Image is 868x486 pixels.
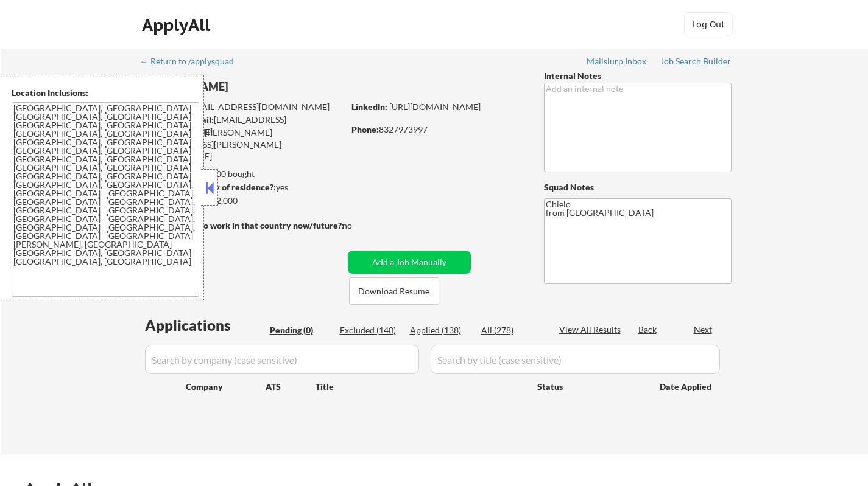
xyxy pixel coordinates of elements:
[340,324,401,336] div: Excluded (140)
[410,324,471,336] div: Applied (138)
[544,181,732,193] div: Squad Notes
[145,318,266,333] div: Applications
[141,181,340,193] div: yes
[660,57,732,69] a: Job Search Builder
[537,375,642,397] div: Status
[12,87,199,99] div: Location Inclusions:
[186,381,266,393] div: Company
[544,70,732,82] div: Internal Notes
[142,101,344,113] div: [EMAIL_ADDRESS][DOMAIN_NAME]
[348,251,471,274] button: Add a Job Manually
[694,324,713,336] div: Next
[660,57,732,66] div: Job Search Builder
[660,381,713,393] div: Date Applied
[349,277,439,305] button: Download Resume
[141,127,344,162] div: [PERSON_NAME][EMAIL_ADDRESS][PERSON_NAME][DOMAIN_NAME]
[481,324,542,336] div: All (278)
[266,381,316,393] div: ATS
[145,345,419,374] input: Search by company (case sensitive)
[351,102,387,112] strong: LinkedIn:
[638,324,658,336] div: Back
[342,220,377,232] div: no
[559,324,624,336] div: View All Results
[141,168,344,180] div: 138 sent / 200 bought
[142,15,214,35] div: ApplyAll
[141,220,344,231] strong: Will need Visa to work in that country now/future?:
[587,57,647,69] a: Mailslurp Inbox
[431,345,720,374] input: Search by title (case sensitive)
[270,324,331,336] div: Pending (0)
[142,114,344,137] div: [EMAIL_ADDRESS][DOMAIN_NAME]
[587,57,647,66] div: Mailslurp Inbox
[684,12,733,36] button: Log Out
[141,79,392,94] div: [PERSON_NAME]
[351,123,524,136] div: 8327973997
[351,124,379,134] strong: Phone:
[140,57,245,66] div: ← Return to /applysquad
[141,195,344,207] div: $72,000
[140,57,245,69] a: ← Return to /applysquad
[389,102,481,112] a: [URL][DOMAIN_NAME]
[316,381,526,393] div: Title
